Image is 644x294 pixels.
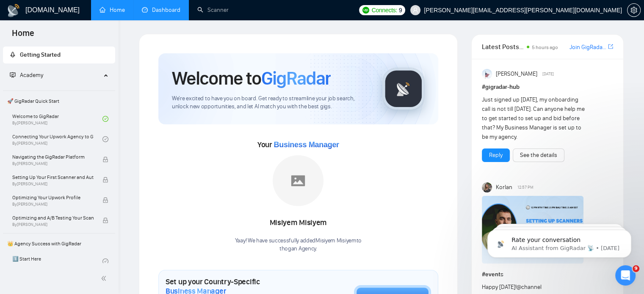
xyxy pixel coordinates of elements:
[482,182,492,192] img: Korlan
[142,6,180,14] a: dashboardDashboard
[5,27,41,45] span: Home
[102,217,108,223] span: lock
[102,136,108,142] span: check-circle
[100,6,125,14] a: homeHome
[12,181,94,187] span: By [PERSON_NAME]
[12,193,94,202] span: Optimizing Your Upwork Profile
[482,148,510,162] button: Reply
[372,5,397,15] span: Connects:
[532,44,558,50] span: 5 hours ago
[10,72,16,78] span: fund-projection-screen
[482,82,613,92] h1: # gigradar-hub
[273,155,323,206] img: placeholder.png
[4,235,114,252] span: 👑 Agency Success with GigRadar
[12,130,102,148] a: Connecting Your Upwork Agency to GigRadarBy[PERSON_NAME]
[12,173,94,181] span: Setting Up Your First Scanner and Auto-Bidder
[12,214,94,222] span: Optimizing and A/B Testing Your Scanner for Better Results
[517,283,542,291] span: @channel
[10,71,43,79] span: Academy
[102,157,108,162] span: lock
[362,7,369,14] img: upwork-logo.png
[627,3,641,17] button: setting
[520,151,557,160] a: See the details
[627,7,640,14] span: setting
[20,71,43,79] span: Academy
[495,183,512,192] span: Korlan
[172,67,331,90] h1: Welcome to
[102,197,108,203] span: lock
[627,7,641,14] a: setting
[102,177,108,183] span: lock
[482,41,524,52] span: Latest Posts from the GigRadar Community
[20,51,61,58] span: Getting Started
[7,4,20,17] img: logo
[608,43,613,50] span: export
[412,7,418,13] span: user
[12,202,94,207] span: By [PERSON_NAME]
[482,196,583,264] img: F09DP4X9C49-Event%20with%20Vlad%20Sharahov.png
[12,110,102,128] a: Welcome to GigRadarBy[PERSON_NAME]
[495,69,537,79] span: [PERSON_NAME]
[615,265,636,286] iframe: Intercom live chat
[482,69,492,79] img: Anisuzzaman Khan
[608,43,613,51] a: export
[274,140,339,149] span: Business Manager
[482,95,587,142] div: Just signed up [DATE], my onboarding call is not till [DATE]. Can anyone help me to get started t...
[261,67,331,90] span: GigRadar
[489,151,503,160] a: Reply
[4,93,114,110] span: 🚀 GigRadar Quick Start
[12,153,94,161] span: Navigating the GigRadar Platform
[633,265,639,272] span: 9
[257,140,339,149] span: Your
[569,43,606,52] a: Join GigRadar Slack Community
[475,212,644,271] iframe: Intercom notifications message
[172,95,369,111] span: We're excited to have you on board. Get ready to streamline your job search, unlock new opportuni...
[102,116,108,122] span: check-circle
[101,274,109,283] span: double-left
[235,245,362,253] p: thogan Agency .
[12,222,94,227] span: By [PERSON_NAME]
[235,216,362,230] div: Misiyem Misiyem
[542,70,554,78] span: [DATE]
[513,148,564,162] button: See the details
[382,68,425,110] img: gigradar-logo.png
[482,270,613,279] h1: # events
[12,252,102,271] a: 1️⃣ Start Here
[102,258,108,264] span: check-circle
[399,5,402,15] span: 9
[3,47,115,63] li: Getting Started
[517,184,533,191] span: 12:57 PM
[12,161,94,166] span: By [PERSON_NAME]
[10,52,16,58] span: rocket
[235,237,362,253] div: Yaay! We have successfully added Misiyem Misiyem to
[197,6,229,14] a: searchScanner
